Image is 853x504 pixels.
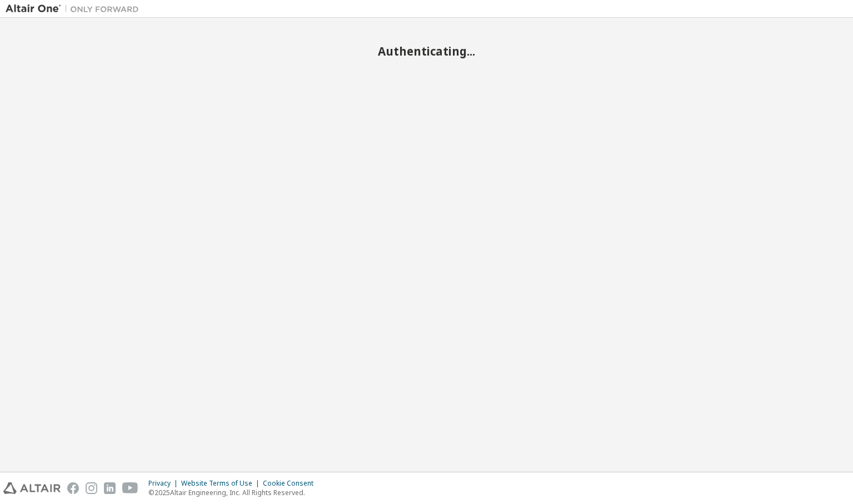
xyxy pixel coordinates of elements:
img: Altair One [6,3,144,14]
h2: Authenticating... [6,44,847,58]
div: Website Terms of Use [181,479,263,488]
img: instagram.svg [86,482,97,494]
img: altair_logo.svg [3,482,61,494]
img: linkedin.svg [104,482,116,494]
img: facebook.svg [67,482,79,494]
img: youtube.svg [122,482,138,494]
div: Cookie Consent [263,479,320,488]
p: © 2025 Altair Engineering, Inc. All Rights Reserved. [148,488,320,497]
div: Privacy [148,479,181,488]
